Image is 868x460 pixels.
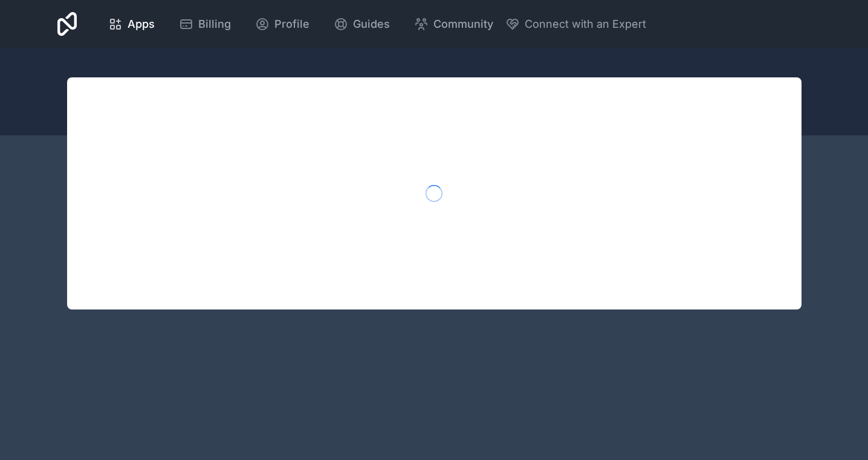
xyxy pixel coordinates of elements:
[404,11,503,37] a: Community
[505,16,646,33] button: Connect with an Expert
[245,11,319,37] a: Profile
[525,16,646,33] span: Connect with an Expert
[198,16,231,33] span: Billing
[128,16,155,33] span: Apps
[433,16,493,33] span: Community
[99,11,164,37] a: Apps
[324,11,400,37] a: Guides
[353,16,390,33] span: Guides
[274,16,309,33] span: Profile
[169,11,241,37] a: Billing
